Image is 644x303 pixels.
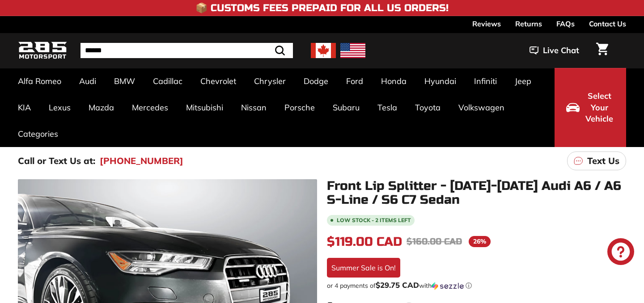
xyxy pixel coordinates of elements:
a: Audi [70,68,105,94]
a: Dodge [295,68,337,94]
a: Porsche [275,94,324,121]
a: Infiniti [465,68,506,94]
span: $29.75 CAD [376,280,419,290]
a: Categories [9,121,67,147]
div: or 4 payments of with [327,281,626,290]
a: [PHONE_NUMBER] [100,154,183,168]
span: Select Your Vehicle [584,90,614,125]
p: Call or Text Us at: [18,154,95,168]
a: Cadillac [144,68,191,94]
span: $119.00 CAD [327,234,402,249]
a: Volkswagen [449,94,513,121]
a: Cart [591,35,614,66]
a: Subaru [324,94,369,121]
a: Ford [337,68,372,94]
img: Sezzle [432,282,464,290]
a: Toyota [406,94,449,121]
span: Low stock - 2 items left [337,218,411,223]
a: BMW [105,68,144,94]
a: Contact Us [589,16,626,31]
a: Alfa Romeo [9,68,70,94]
a: Lexus [40,94,80,121]
a: Text Us [567,151,626,170]
div: Summer Sale is On! [327,258,400,278]
a: Jeep [506,68,540,94]
button: Live Chat [518,39,591,62]
a: Chevrolet [191,68,245,94]
a: Mazda [80,94,123,121]
span: Live Chat [543,45,579,56]
button: Select Your Vehicle [555,68,626,147]
a: Reviews [472,16,501,31]
img: Logo_285_Motorsport_areodynamics_components [18,40,67,61]
p: Text Us [587,154,619,168]
div: or 4 payments of$29.75 CADwithSezzle Click to learn more about Sezzle [327,281,626,290]
input: Search [80,43,293,58]
a: KIA [9,94,40,121]
a: Tesla [369,94,406,121]
a: Hyundai [415,68,465,94]
a: FAQs [556,16,575,31]
a: Honda [372,68,415,94]
h1: Front Lip Splitter - [DATE]-[DATE] Audi A6 / A6 S-Line / S6 C7 Sedan [327,179,626,207]
h4: 📦 Customs Fees Prepaid for All US Orders! [195,3,449,13]
inbox-online-store-chat: Shopify online store chat [605,238,637,267]
a: Returns [515,16,542,31]
a: Mitsubishi [177,94,232,121]
span: $160.00 CAD [407,236,462,247]
a: Nissan [232,94,275,121]
a: Mercedes [123,94,177,121]
span: 26% [469,236,491,247]
a: Chrysler [245,68,295,94]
